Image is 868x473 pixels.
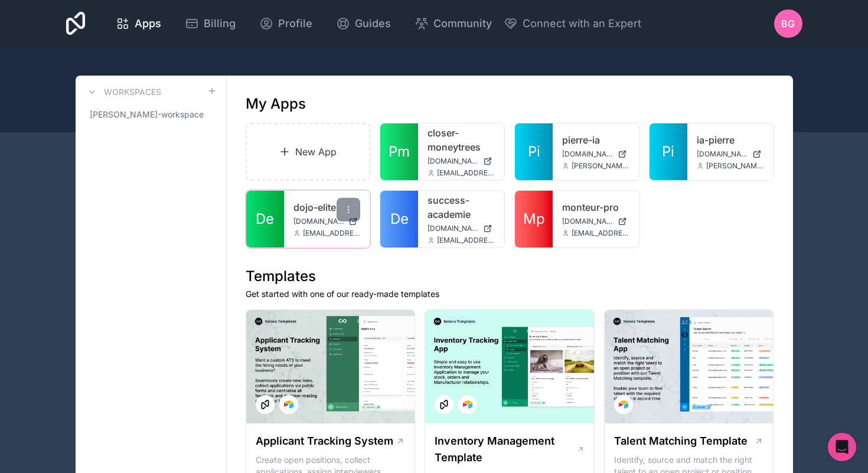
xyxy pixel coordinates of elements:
[572,229,629,238] span: [EMAIL_ADDRESS][DOMAIN_NAME]
[428,156,478,166] span: [DOMAIN_NAME]
[697,149,748,159] span: [DOMAIN_NAME]
[380,191,418,247] a: De
[562,217,613,226] span: [DOMAIN_NAME]
[437,168,495,178] span: [EMAIL_ADDRESS][DOMAIN_NAME]
[405,11,501,37] a: Community
[284,400,293,409] img: Airtable Logo
[246,94,306,113] h1: My Apps
[463,400,472,409] img: Airtable Logo
[435,433,576,466] h1: Inventory Management Template
[428,156,495,166] a: [DOMAIN_NAME]
[106,11,171,37] a: Apps
[293,200,361,214] a: dojo-elite
[662,142,674,161] span: Pi
[293,217,361,226] a: [DOMAIN_NAME]
[250,11,322,37] a: Profile
[278,15,312,32] span: Profile
[572,161,629,171] span: [PERSON_NAME][EMAIL_ADDRESS][PERSON_NAME][DOMAIN_NAME]
[246,267,774,286] h1: Templates
[528,142,540,161] span: Pi
[380,123,418,180] a: Pm
[504,15,641,32] button: Connect with an Expert
[515,191,553,247] a: Mp
[515,123,553,180] a: Pi
[697,133,764,147] a: ia-pierre
[135,15,161,32] span: Apps
[303,229,361,238] span: [EMAIL_ADDRESS][DOMAIN_NAME]
[428,224,495,233] a: [DOMAIN_NAME]
[523,210,545,229] span: Mp
[562,149,629,159] a: [DOMAIN_NAME]
[706,161,764,171] span: [PERSON_NAME][EMAIL_ADDRESS][PERSON_NAME][DOMAIN_NAME]
[390,210,409,229] span: De
[327,11,400,37] a: Guides
[389,142,410,161] span: Pm
[256,433,393,449] h1: Applicant Tracking System
[104,86,161,98] h3: Workspaces
[828,433,856,461] div: Open Intercom Messenger
[433,15,492,32] span: Community
[523,15,641,32] span: Connect with an Expert
[246,191,284,247] a: De
[781,17,795,31] span: BG
[204,15,236,32] span: Billing
[90,109,204,120] span: [PERSON_NAME]-workspace
[293,217,344,226] span: [DOMAIN_NAME]
[562,149,613,159] span: [DOMAIN_NAME]
[650,123,687,180] a: Pi
[246,288,774,300] p: Get started with one of our ready-made templates
[85,104,217,125] a: [PERSON_NAME]-workspace
[697,149,764,159] a: [DOMAIN_NAME]
[437,236,495,245] span: [EMAIL_ADDRESS][DOMAIN_NAME]
[428,193,495,221] a: success-academie
[355,15,391,32] span: Guides
[614,433,748,449] h1: Talent Matching Template
[428,224,478,233] span: [DOMAIN_NAME]
[562,217,629,226] a: [DOMAIN_NAME]
[85,85,161,99] a: Workspaces
[428,126,495,154] a: closer-moneytrees
[256,210,274,229] span: De
[246,123,371,181] a: New App
[619,400,628,409] img: Airtable Logo
[562,200,629,214] a: monteur-pro
[562,133,629,147] a: pierre-ia
[175,11,245,37] a: Billing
